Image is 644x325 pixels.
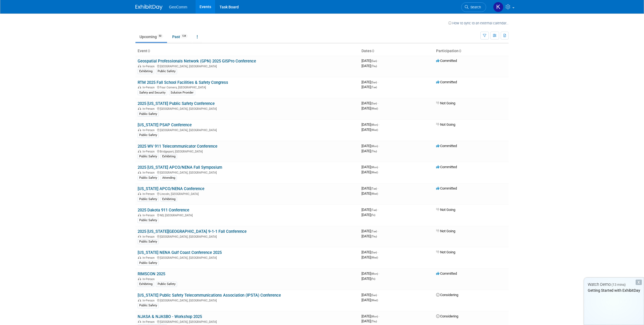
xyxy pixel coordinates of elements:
span: [DATE] [361,59,379,63]
span: (Sun) [371,102,377,105]
span: - [379,122,380,127]
a: [US_STATE] APCO/NENA Conference [138,186,204,191]
div: Public Safety [138,218,159,223]
span: (Tue) [371,208,377,211]
span: [DATE] [361,80,379,84]
th: Event [135,47,359,56]
a: Upcoming50 [135,32,167,42]
span: (Wed) [371,171,378,174]
span: [DATE] [361,128,378,132]
a: RTM 2025 Fall School Facilities & Safety Congress [138,80,228,85]
span: (Mon) [371,145,378,148]
span: (Sun) [371,294,377,297]
div: Attending [161,175,177,180]
span: - [378,293,379,297]
span: (Sun) [371,81,377,84]
a: Past134 [168,32,192,42]
span: Committed [436,271,457,276]
span: [DATE] [361,186,379,190]
span: Not Going [436,122,455,127]
span: [DATE] [361,298,378,302]
span: In-Person [142,277,156,281]
span: Not Going [436,101,455,105]
span: GeoComm [169,5,187,9]
span: (Thu) [371,65,377,68]
a: Sort by Event Name [147,49,150,53]
span: (Thu) [371,150,377,153]
a: RIMSCON 2025 [138,271,165,276]
span: (Tue) [371,86,377,89]
span: In-Person [142,86,156,89]
span: [DATE] [361,293,379,297]
div: [GEOGRAPHIC_DATA], [GEOGRAPHIC_DATA] [138,128,357,132]
span: [DATE] [361,277,375,281]
div: Watch Demo [584,282,644,287]
div: Public Safety [138,112,159,117]
span: [DATE] [361,144,380,148]
span: 50 [157,34,163,38]
div: Public Safety [156,282,177,287]
span: (Mon) [371,166,378,169]
th: Dates [359,47,434,56]
span: Considering [436,314,458,318]
span: Not Going [436,250,455,254]
span: (Mon) [371,315,378,318]
div: Getting Started with ExhibitDay [584,288,644,293]
div: [GEOGRAPHIC_DATA], [GEOGRAPHIC_DATA] [138,234,357,238]
span: - [378,59,379,63]
span: Not Going [436,208,455,212]
div: Exhibiting [161,154,177,159]
span: Committed [436,80,457,84]
span: Search [469,5,481,9]
img: In-Person Event [138,65,141,67]
span: [DATE] [361,106,378,110]
div: Public Safety [138,303,159,308]
img: ExhibitDay [135,5,162,10]
span: (Thu) [371,320,377,323]
a: NJASA & NJASBO - Workshop 2025 [138,314,202,319]
span: Not Going [436,229,455,233]
span: [DATE] [361,85,377,89]
a: How to sync to an external calendar... [448,21,509,25]
span: [DATE] [361,234,377,238]
span: - [378,208,379,212]
div: Public Safety [156,69,177,74]
a: Search [461,2,486,12]
div: [GEOGRAPHIC_DATA], [GEOGRAPHIC_DATA] [138,64,357,68]
a: Sort by Participation Type [459,49,461,53]
span: 134 [180,34,188,38]
a: 2025 [US_STATE][GEOGRAPHIC_DATA] 9-1-1 Fall Conference [138,229,247,234]
span: - [378,250,379,254]
a: 2025 [US_STATE] APCO/NENA Fall Symposium [138,165,222,170]
img: In-Person Event [138,277,141,280]
span: [DATE] [361,191,378,195]
span: (Wed) [371,299,378,302]
div: Four Corners, [GEOGRAPHIC_DATA] [138,85,357,89]
img: In-Person Event [138,171,141,174]
span: (Wed) [371,128,378,131]
div: Lincoln, [GEOGRAPHIC_DATA] [138,191,357,196]
img: In-Person Event [138,235,141,238]
span: - [378,229,379,233]
span: (13 mins) [612,283,626,287]
a: 2025 [US_STATE] Public Safety Conference [138,101,215,106]
img: Keri Brennan [493,2,503,12]
span: In-Person [142,299,156,302]
span: [DATE] [361,229,379,233]
span: - [379,271,380,276]
span: (Thu) [371,235,377,238]
span: In-Person [142,171,156,174]
div: [GEOGRAPHIC_DATA], [GEOGRAPHIC_DATA] [138,170,357,174]
a: Geospatial Professionals Network (GPN) 2025 GISPro Conference [138,59,256,64]
img: In-Person Event [138,107,141,110]
img: In-Person Event [138,256,141,259]
div: Public Safety [138,154,159,159]
div: Safety and Security [138,90,167,95]
img: In-Person Event [138,320,141,323]
div: Exhibiting [138,282,154,287]
span: In-Person [142,320,156,324]
span: - [378,186,379,190]
span: (Tue) [371,230,377,233]
span: (Fri) [371,214,375,217]
span: Committed [436,186,457,190]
